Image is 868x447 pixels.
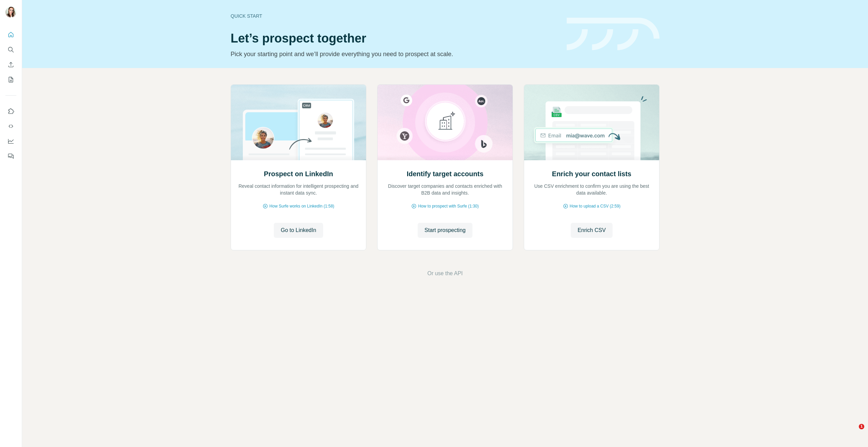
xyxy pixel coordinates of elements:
h1: Let’s prospect together [231,32,558,45]
button: Start prospecting [418,223,472,238]
button: Enrich CSV [571,223,613,238]
h2: Identify target accounts [407,169,484,179]
p: Pick your starting point and we’ll provide everything you need to prospect at scale. [231,49,558,59]
button: Use Surfe API [5,120,16,132]
button: Or use the API [427,269,463,278]
p: Use CSV enrichment to confirm you are using the best data available. [531,183,652,196]
div: Quick start [231,13,558,19]
img: Identify target accounts [377,85,513,160]
span: Go to LinkedIn [281,226,316,234]
span: Enrich CSV [578,226,606,234]
h2: Enrich your contact lists [552,169,631,179]
button: Dashboard [5,135,16,147]
span: How to upload a CSV (2:59) [570,203,620,209]
span: How Surfe works on LinkedIn (1:58) [269,203,334,209]
span: Start prospecting [424,226,466,234]
span: How to prospect with Surfe (1:30) [418,203,479,209]
img: Enrich your contact lists [524,85,660,160]
button: Search [5,44,16,56]
img: Prospect on LinkedIn [231,85,366,160]
img: Avatar [5,7,16,18]
span: 1 [859,424,864,429]
button: Feedback [5,150,16,162]
h2: Prospect on LinkedIn [264,169,333,179]
iframe: Intercom live chat [845,424,861,440]
button: Use Surfe on LinkedIn [5,105,16,117]
button: Enrich CSV [5,59,16,71]
p: Discover target companies and contacts enriched with B2B data and insights. [384,183,506,196]
button: Go to LinkedIn [274,223,323,238]
img: banner [567,18,660,51]
button: Quick start [5,29,16,41]
button: My lists [5,73,16,86]
p: Reveal contact information for intelligent prospecting and instant data sync. [238,183,359,196]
